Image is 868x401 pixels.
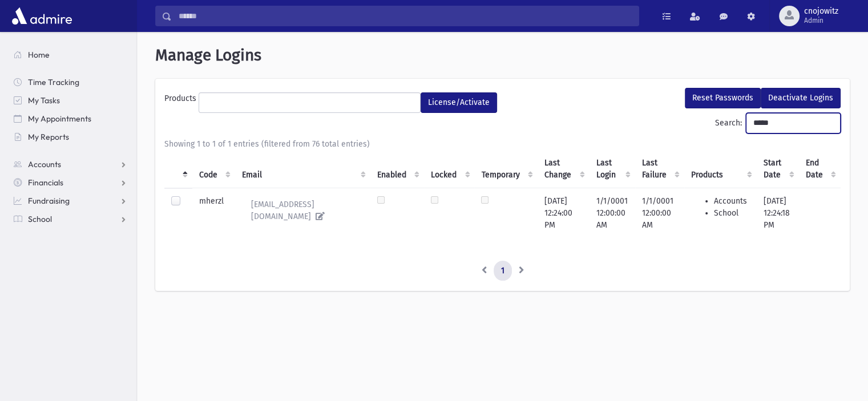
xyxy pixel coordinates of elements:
[5,110,136,128] a: My Appointments
[538,188,589,238] td: [DATE] 12:24:00 PM
[5,173,136,192] a: Financials
[494,261,512,281] a: 1
[5,46,136,64] a: Home
[28,177,63,188] span: Financials
[172,6,639,26] input: Search
[28,132,69,142] span: My Reports
[164,150,192,188] th: : activate to sort column descending
[155,46,850,65] h1: Manage Logins
[5,91,136,110] a: My Tasks
[5,128,136,146] a: My Reports
[746,113,841,133] input: Search:
[421,92,497,113] button: License/Activate
[28,159,61,169] span: Accounts
[685,88,761,108] button: Reset Passwords
[5,210,136,228] a: School
[714,195,750,207] li: Accounts
[757,150,799,188] th: Start Date : activate to sort column ascending
[242,195,364,226] a: [EMAIL_ADDRESS][DOMAIN_NAME]
[28,214,52,224] span: School
[192,188,235,238] td: mherzl
[28,114,91,124] span: My Appointments
[804,7,838,16] span: cnojowitz
[804,16,838,25] span: Admin
[424,150,474,188] th: Locked : activate to sort column ascending
[5,192,136,210] a: Fundraising
[589,188,635,238] td: 1/1/0001 12:00:00 AM
[235,150,370,188] th: Email : activate to sort column ascending
[28,77,79,87] span: Time Tracking
[28,196,70,206] span: Fundraising
[684,150,757,188] th: Products : activate to sort column ascending
[28,95,60,106] span: My Tasks
[28,50,50,60] span: Home
[538,150,589,188] th: Last Change : activate to sort column ascending
[757,188,799,238] td: [DATE] 12:24:18 PM
[474,150,538,188] th: Temporary : activate to sort column ascending
[635,150,684,188] th: Last Failure : activate to sort column ascending
[635,188,684,238] td: 1/1/0001 12:00:00 AM
[164,138,841,150] div: Showing 1 to 1 of 1 entries (filtered from 76 total entries)
[761,88,841,108] button: Deactivate Logins
[799,150,841,188] th: End Date : activate to sort column ascending
[9,5,75,27] img: AdmirePro
[164,92,199,108] label: Products
[5,73,136,91] a: Time Tracking
[589,150,635,188] th: Last Login : activate to sort column ascending
[192,150,235,188] th: Code : activate to sort column ascending
[5,155,136,173] a: Accounts
[715,113,841,133] label: Search:
[370,150,424,188] th: Enabled : activate to sort column ascending
[714,207,750,219] li: School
